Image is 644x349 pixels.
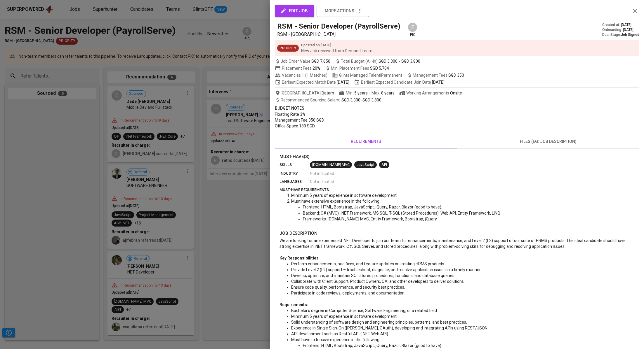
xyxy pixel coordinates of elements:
[280,238,626,249] span: We are looking for an experienced .NET Developer to join our team for enhancements, maintenance, ...
[280,256,319,260] span: Key Responsibilities
[621,33,639,37] span: Job Signed
[303,205,442,209] span: Frontend: HTML, Bootstrap, JavaScript, jQuery, Razor, Blazor (good to have).
[280,171,310,176] p: industry
[291,193,397,198] span: Minimum 5 years of experience in software development
[372,91,395,95] span: Max.
[399,90,462,96] span: Working Arrangements
[281,97,381,103] span: -
[291,308,438,313] span: Bachelor's degree in Computer Science, Software Engineering, or a related field.
[325,7,354,15] span: more actions
[401,58,420,64] span: SGD 3,800
[310,171,335,176] span: Not indicated .
[291,291,405,295] span: Participate in code reviews, deployments, and documentation.
[301,72,304,78] span: 1
[281,7,308,15] span: edit job
[281,98,341,102] span: Recommended Sourcing Salary :
[275,124,315,128] span: Office Space 180 SGD
[602,22,639,27] div: Created at :
[277,45,299,51] span: Priority
[291,314,397,319] span: Minimum 5 years of experience in software development
[381,91,395,95] span: 8 years
[461,138,636,145] span: files (eg: job description)
[277,22,400,31] h5: RSM - Senior Developer (PayrollServe)
[303,217,438,221] span: Frameworks: [DOMAIN_NAME] MVC, Entity Framework, Bootstrap, jQuery.
[275,105,639,111] p: Budget Notes
[379,58,397,64] span: SGD 3,300
[322,90,334,96] span: Batam
[291,199,379,204] span: Must have extensive experience in the following
[407,22,418,37] div: pic
[399,58,400,64] span: -
[621,22,631,27] span: [DATE]
[291,273,455,278] span: Develop, optimize, and maintain SQL stored procedures, functions, and database queries.
[332,72,402,78] span: Glints Managed Talent | Permanent
[311,58,330,64] span: SGD 7,850
[280,230,635,237] p: job description
[379,162,389,168] span: API
[291,326,488,330] span: Experience in Single Sign-On ([PERSON_NAME], OAuth), developing and integrating APIs using REST/J...
[362,98,381,102] span: SGD 3,800
[313,66,320,71] span: 20%
[602,27,639,32] div: Onboarding :
[301,43,372,48] p: Updated on : [DATE]
[450,90,462,96] div: Onsite
[275,112,305,117] span: Floating Rate 3%
[280,187,635,193] p: must-have requirements
[331,66,389,71] span: Min. Placement Fees
[354,162,377,168] span: JavaScript
[277,31,336,37] span: RSM - [GEOGRAPHIC_DATA]
[432,79,445,85] span: [DATE]
[275,58,330,64] span: Job Order Value
[275,90,334,96] span: [GEOGRAPHIC_DATA] ,
[369,90,370,96] span: -
[291,262,445,266] span: Perform enhancements, bug fixes, and feature updates on existing HRMS products.
[280,153,635,160] p: Must-Have(s)
[291,332,388,336] span: API development such as Restful API (.NET Web API)
[413,73,464,78] span: Management Fees
[291,285,405,290] span: Ensure code quality, performance, and security best practices.
[602,32,639,37] div: Deal Stage :
[282,66,320,71] span: Placement Fees
[275,72,327,78] span: Vacancies ( 1 Matches )
[291,337,379,342] span: Must have extensive experience in the following
[407,22,418,32] div: F
[291,279,465,284] span: Collaborate with Client Support, Product Owners, QA, and other developers to deliver solutions.
[354,91,368,95] span: 5 years
[346,91,368,95] span: Min.
[370,66,389,71] span: SGD 5,704
[310,179,335,185] span: Not indicated .
[280,179,310,185] p: languages
[280,162,310,168] p: skills
[280,302,308,307] span: Requirements:
[335,58,420,64] span: Total Budget (All-In)
[623,27,633,32] span: [DATE]
[275,5,314,17] button: edit job
[317,5,369,17] button: more actions
[448,73,464,78] span: SGD 350
[291,320,467,325] span: Solid understanding of software design and engineering principles, patterns, and best practices.
[275,79,349,85] span: Earliest Expected Match Date
[354,79,445,85] span: Earliest Expected Candidate Join Date
[303,343,442,348] span: Frontend: HTML, Bootstrap, JavaScript, jQuery, Razor, Blazor (good to have).
[341,98,360,102] span: SGD 3,300
[275,118,324,122] span: Management Fee 350 SGD
[291,267,481,272] span: Provide Level 2 (L2) support – troubleshoot, diagnose, and resolve application issues in a timely...
[278,138,454,145] span: requirements
[310,162,352,168] span: [DOMAIN_NAME] MVC
[303,211,500,215] span: Backend: C# (MVC), .NET Framework, MS SQL, T-SQL (Stored Procedures), Web API, Entity Framework, ...
[301,48,372,54] p: New Job received from Demand Team
[337,79,349,85] span: [DATE]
